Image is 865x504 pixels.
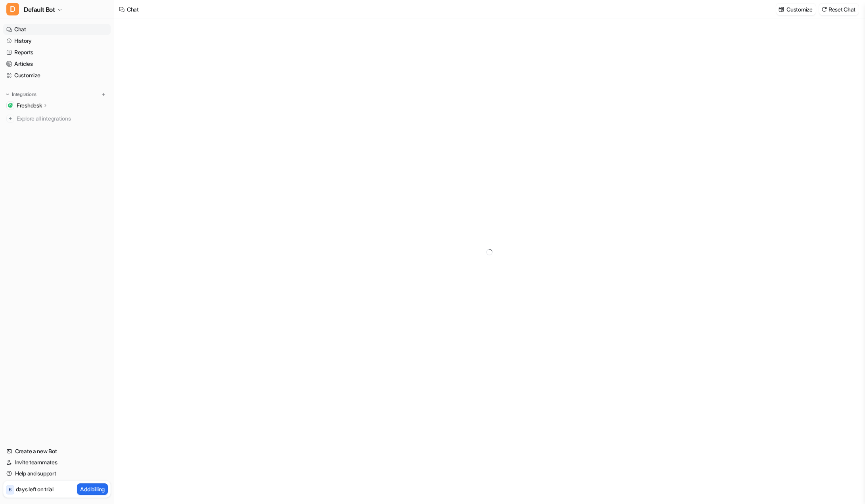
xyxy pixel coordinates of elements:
img: Freshdesk [8,103,13,108]
button: Customize [776,4,815,15]
button: Reset Chat [819,4,859,15]
button: Add billing [77,483,108,495]
p: Freshdesk [17,102,42,109]
div: Chat [127,5,139,13]
p: days left on trial [16,485,54,493]
img: reset [821,6,827,12]
img: customize [779,6,784,12]
a: Explore all integrations [3,113,111,124]
a: Customize [3,70,111,81]
span: Default Bot [24,4,55,15]
img: explore all integrations [6,115,14,123]
a: Reports [3,47,111,58]
a: Help and support [3,468,111,479]
button: Integrations [3,90,39,98]
img: expand menu [5,92,10,97]
span: D [6,3,19,15]
a: Chat [3,24,111,35]
a: Create a new Bot [3,446,111,457]
a: Invite teammates [3,457,111,468]
a: History [3,35,111,46]
p: Integrations [12,91,36,98]
p: 6 [9,486,12,493]
img: menu_add.svg [101,92,106,97]
p: Customize [786,5,812,13]
p: Add billing [80,485,105,493]
a: Articles [3,58,111,69]
span: Explore all integrations [17,112,107,125]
